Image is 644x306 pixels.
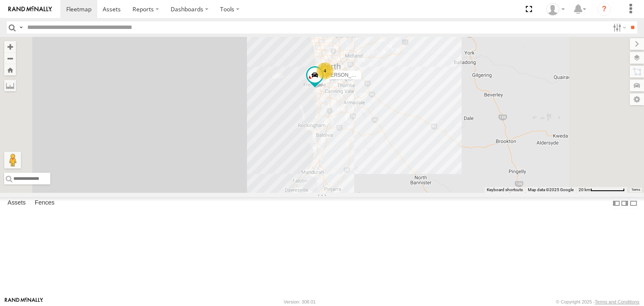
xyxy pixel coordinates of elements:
[8,6,52,12] img: rand-logo.svg
[629,197,638,209] label: Hide Summary Table
[528,187,574,192] span: Map data ©2025 Google
[487,187,523,193] button: Keyboard shortcuts
[621,197,629,209] label: Dock Summary Table to the Right
[4,52,16,64] button: Zoom out
[4,64,16,75] button: Zoom Home
[284,299,316,304] div: Version: 308.01
[597,3,611,16] i: ?
[3,197,30,209] label: Assets
[631,188,640,192] a: Terms (opens in new tab)
[595,299,639,304] a: Terms and Conditions
[576,187,627,193] button: Map scale: 20 km per 78 pixels
[630,93,644,105] label: Map Settings
[579,187,590,192] span: 20 km
[4,41,16,52] button: Zoom in
[612,197,621,209] label: Dock Summary Table to the Left
[5,298,43,306] a: Visit our Website
[543,3,568,16] div: Grainge Ryall
[317,62,333,79] div: 4
[4,152,21,169] button: Drag Pegman onto the map to open Street View
[556,299,639,304] div: © Copyright 2025 -
[610,21,628,34] label: Search Filter Options
[4,80,16,91] label: Measure
[326,72,375,78] span: [PERSON_NAME] V9
[31,197,59,209] label: Fences
[18,21,24,34] label: Search Query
